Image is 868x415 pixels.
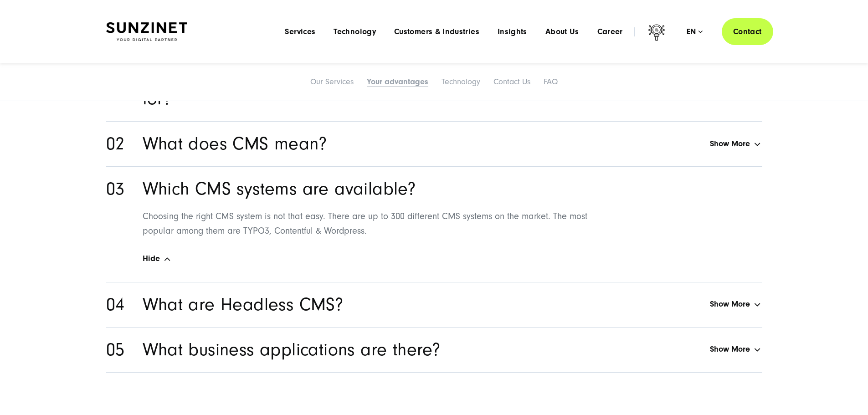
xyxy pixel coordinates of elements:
a: Career [597,27,623,36]
img: SUNZINET Full Service Digital Agentur [106,22,187,41]
span: Hide [143,254,160,264]
h2: What does CMS mean? [143,135,327,153]
h2: What are the meanings of UX, UI and CX stand for? [143,73,514,108]
h2: What are Headless CMS? [143,296,344,313]
a: Services [285,27,315,36]
a: Our Services [310,77,354,87]
a: Customers & Industries [394,27,479,36]
a: Contact [722,18,773,45]
h2: Which CMS systems are available? [143,180,416,198]
a: FAQ [544,77,558,87]
a: Hide [143,254,762,264]
p: Choosing the right CMS system is not that easy. There are up to 300 different CMS systems on the ... [143,209,607,238]
a: Insights [498,27,527,36]
a: Technology [334,27,376,36]
div: en [687,27,703,36]
h2: What business applications are there? [143,341,441,359]
a: Your advantages [367,77,428,87]
a: Technology [442,77,480,87]
a: Contact Us [493,77,530,87]
a: About Us [545,27,579,36]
